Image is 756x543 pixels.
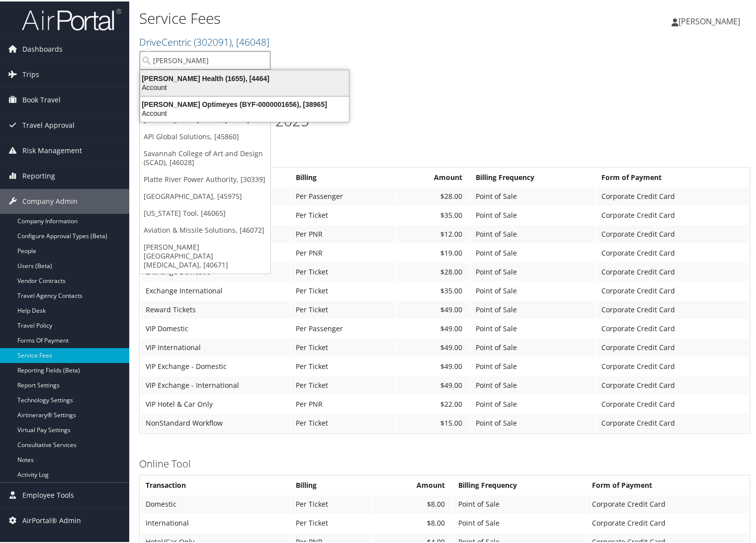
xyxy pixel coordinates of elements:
[141,299,290,317] td: Reward Tickets
[291,262,395,279] td: Per Ticket
[141,337,290,355] td: VIP International
[291,299,395,317] td: Per Ticket
[587,475,749,493] th: Form of Payment
[141,318,290,336] td: VIP Domestic
[471,186,595,204] td: Point of Sale
[471,224,595,242] td: Point of Sale
[291,475,372,493] th: Billing
[396,337,470,355] td: $49.00
[596,299,749,317] td: Corporate Credit Card
[140,220,270,237] a: Aviation & Missile Solutions, [46072]
[471,413,595,431] td: Point of Sale
[396,186,470,204] td: $28.00
[194,34,232,47] span: ( 302091 )
[453,513,586,531] td: Point of Sale
[140,203,270,220] a: [US_STATE] Tool, [46065]
[141,375,290,393] td: VIP Exchange - International
[471,356,595,374] td: Point of Sale
[140,170,270,186] a: Platte River Power Authority, [30339]
[471,375,595,393] td: Point of Sale
[471,394,595,412] td: Point of Sale
[596,337,749,355] td: Corporate Credit Card
[22,35,63,60] span: Dashboards
[140,237,270,272] a: [PERSON_NAME][GEOGRAPHIC_DATA][MEDICAL_DATA], [40671]
[453,475,586,493] th: Billing Frequency
[291,224,395,242] td: Per PNR
[139,148,750,162] h3: Full Service Agent
[141,413,290,431] td: NonStandard Workflow
[587,494,749,512] td: Corporate Credit Card
[396,205,470,223] td: $35.00
[396,167,470,185] th: Amount
[396,375,470,393] td: $49.00
[22,162,55,187] span: Reporting
[396,280,470,298] td: $35.00
[291,205,395,223] td: Per Ticket
[291,280,395,298] td: Per Ticket
[139,6,546,27] h1: Service Fees
[139,34,269,47] a: DriveCentric
[291,375,395,393] td: Per Ticket
[453,494,586,512] td: Point of Sale
[471,167,595,185] th: Billing Frequency
[134,107,355,116] div: Account
[139,455,750,469] h3: Online Tool
[396,356,470,374] td: $49.00
[471,299,595,317] td: Point of Sale
[596,318,749,336] td: Corporate Credit Card
[396,243,470,261] td: $19.00
[291,356,395,374] td: Per Ticket
[596,280,749,298] td: Corporate Credit Card
[596,224,749,242] td: Corporate Credit Card
[471,280,595,298] td: Point of Sale
[373,494,452,512] td: $8.00
[140,144,270,170] a: Savannah College of Art and Design (SCAD), [46028]
[596,375,749,393] td: Corporate Credit Card
[291,413,395,431] td: Per Ticket
[139,109,750,130] h1: DriveCentric pricing 2025
[396,318,470,336] td: $49.00
[134,98,355,107] div: [PERSON_NAME] Optimeyes (BYF-0000001656), [38965]
[141,394,290,412] td: VIP Hotel & Car Only
[291,394,395,412] td: Per PNR
[134,73,355,82] div: [PERSON_NAME] Health (1655), [4464]
[596,243,749,261] td: Corporate Credit Card
[396,299,470,317] td: $49.00
[396,262,470,279] td: $28.00
[291,243,395,261] td: Per PNR
[291,318,395,336] td: Per Passenger
[22,111,75,136] span: Travel Approval
[291,186,395,204] td: Per Passenger
[471,318,595,336] td: Point of Sale
[134,82,355,90] div: Account
[22,507,81,532] span: AirPortal® Admin
[140,127,270,144] a: API Global Solutions, [45860]
[22,61,39,86] span: Trips
[141,356,290,374] td: VIP Exchange - Domestic
[140,50,270,68] input: Search Accounts
[140,186,270,203] a: [GEOGRAPHIC_DATA], [45975]
[596,167,749,185] th: Form of Payment
[22,86,61,111] span: Book Travel
[678,14,740,25] span: [PERSON_NAME]
[22,187,78,212] span: Company Admin
[291,167,395,185] th: Billing
[596,186,749,204] td: Corporate Credit Card
[141,513,290,531] td: International
[232,34,269,47] span: , [ 46048 ]
[396,224,470,242] td: $12.00
[596,205,749,223] td: Corporate Credit Card
[141,494,290,512] td: Domestic
[471,243,595,261] td: Point of Sale
[22,137,82,162] span: Risk Management
[291,337,395,355] td: Per Ticket
[672,5,750,35] a: [PERSON_NAME]
[291,513,372,531] td: Per Ticket
[291,494,372,512] td: Per Ticket
[471,205,595,223] td: Point of Sale
[22,481,74,506] span: Employee Tools
[373,513,452,531] td: $8.00
[587,513,749,531] td: Corporate Credit Card
[141,475,290,493] th: Transaction
[396,413,470,431] td: $15.00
